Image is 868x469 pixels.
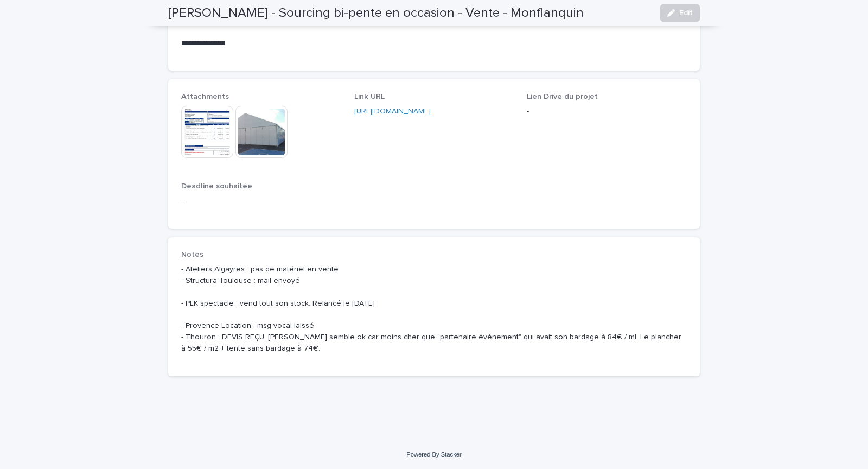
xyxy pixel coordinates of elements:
[679,9,693,17] span: Edit
[660,4,700,22] button: Edit
[181,182,252,190] span: Deadline souhaitée
[354,93,385,100] span: Link URL
[354,107,431,115] a: [URL][DOMAIN_NAME]
[406,451,461,458] a: Powered By Stacker
[181,93,229,100] span: Attachments
[181,251,203,258] span: Notes
[181,264,687,354] p: - Ateliers Algayres : pas de matériel en vente - Structura Toulouse : mail envoyé - PLK spectacle...
[168,5,584,21] h2: [PERSON_NAME] - Sourcing bi-pente en occasion - Vente - Monflanquin
[181,195,687,207] p: -
[527,93,598,100] span: Lien Drive du projet
[527,106,687,117] p: -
